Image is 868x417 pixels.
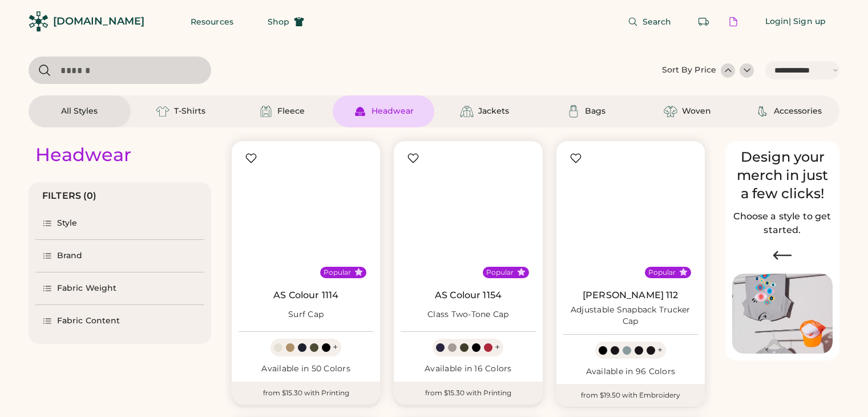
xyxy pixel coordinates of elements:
div: Available in 50 Colors [239,363,373,375]
div: + [333,341,338,354]
div: Headwear [35,143,131,166]
img: Rendered Logo - Screens [29,11,49,31]
div: Jackets [478,106,509,117]
a: AS Colour 1154 [435,290,502,301]
div: FILTERS (0) [42,189,97,203]
img: Fleece Icon [259,105,273,118]
div: Fabric Content [57,315,120,327]
img: Bags Icon [567,105,580,118]
div: [DOMAIN_NAME] [53,14,144,29]
img: AS Colour 1114 Surf Cap [239,148,373,283]
div: Class Two-Tone Cap [427,309,509,320]
div: Adjustable Snapback Trucker Cap [563,304,698,327]
div: Style [57,218,78,229]
button: Popular Style [679,268,688,276]
img: Image of Lisa Congdon Eye Print on T-Shirt and Hat [732,274,833,354]
div: from $19.50 with Embroidery [556,384,705,407]
button: Search [614,10,685,33]
div: Fleece [277,106,305,117]
span: Shop [268,18,289,26]
div: Available in 96 Colors [563,366,698,378]
div: Sort By Price [662,65,716,76]
img: Woven Icon [664,105,677,118]
img: Headwear Icon [353,105,367,118]
button: Popular Style [354,268,363,276]
button: Retrieve an order [692,10,715,33]
div: | Sign up [789,16,826,27]
button: Shop [254,10,318,33]
div: from $15.30 with Printing [232,382,380,404]
div: + [495,341,500,354]
div: Bags [585,106,605,117]
div: Design your merch in just a few clicks! [732,148,833,203]
a: [PERSON_NAME] 112 [583,290,679,301]
div: All Styles [61,106,98,117]
div: Fabric Weight [57,283,116,294]
span: Search [643,18,672,26]
div: Available in 16 Colors [401,363,535,375]
button: Resources [177,10,247,33]
div: Surf Cap [288,309,324,320]
img: T-Shirts Icon [156,105,169,118]
div: Popular [648,268,676,277]
div: from $15.30 with Printing [394,382,542,404]
div: Login [765,16,789,27]
img: Richardson 112 Adjustable Snapback Trucker Cap [563,148,698,283]
div: Popular [324,268,351,277]
img: Jackets Icon [460,105,474,118]
button: Popular Style [517,268,526,276]
div: Accessories [774,106,822,117]
div: T-Shirts [174,106,205,117]
a: AS Colour 1114 [273,290,338,301]
div: Brand [57,250,83,262]
h2: Choose a style to get started. [732,210,833,237]
div: Headwear [372,106,414,117]
div: + [657,344,663,356]
div: Woven [682,106,711,117]
img: AS Colour 1154 Class Two-Tone Cap [401,148,535,283]
div: Popular [486,268,514,277]
img: Accessories Icon [756,105,769,118]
